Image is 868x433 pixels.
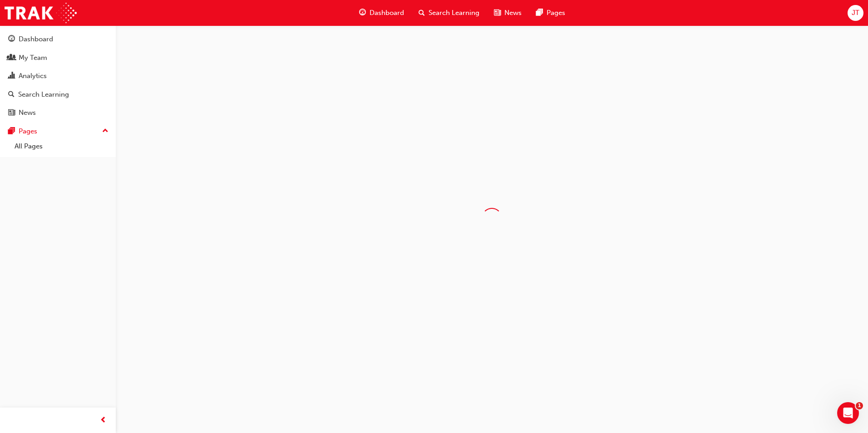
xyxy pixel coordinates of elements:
span: 1 [856,402,863,409]
div: My Team [19,53,47,63]
button: JT [848,5,863,21]
span: News [504,8,522,18]
a: guage-iconDashboard [352,4,411,22]
span: guage-icon [359,7,366,19]
span: search-icon [419,7,425,19]
span: prev-icon [100,415,107,426]
div: Search Learning [18,89,69,100]
a: Analytics [4,68,112,84]
span: pages-icon [536,7,543,19]
span: people-icon [8,54,15,62]
span: news-icon [494,7,501,19]
span: search-icon [8,91,15,99]
div: News [19,108,36,118]
button: DashboardMy TeamAnalyticsSearch LearningNews [4,29,112,123]
a: My Team [4,49,112,66]
a: news-iconNews [487,4,529,22]
a: Dashboard [4,31,112,48]
span: Search Learning [429,8,479,18]
span: Dashboard [370,8,404,18]
div: Dashboard [19,34,53,44]
span: chart-icon [8,72,15,80]
iframe: Intercom live chat [837,402,859,424]
span: pages-icon [8,128,15,136]
span: guage-icon [8,35,15,44]
div: Analytics [19,71,47,81]
span: up-icon [102,125,108,137]
a: pages-iconPages [529,4,572,22]
img: Trak [5,3,77,23]
button: Pages [4,123,112,140]
a: Search Learning [4,86,112,103]
div: Pages [19,126,37,137]
a: News [4,104,112,121]
a: search-iconSearch Learning [411,4,487,22]
span: news-icon [8,109,15,117]
span: Pages [547,8,565,18]
span: JT [852,8,859,18]
a: All Pages [11,139,112,153]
